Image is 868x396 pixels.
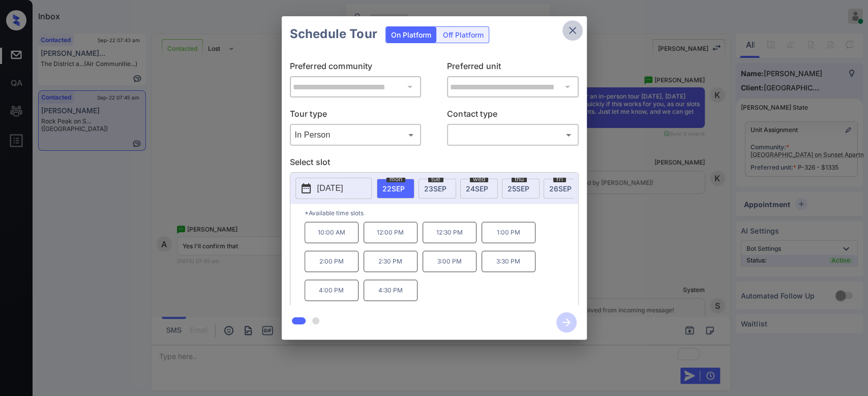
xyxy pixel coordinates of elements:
p: Preferred community [290,60,422,76]
div: In Person [292,126,419,143]
button: [DATE] [295,178,372,199]
p: Preferred unit [447,60,579,76]
span: mon [386,176,405,182]
p: Contact type [447,108,579,124]
p: 2:30 PM [364,251,417,272]
div: date-select [377,179,414,199]
span: thu [512,176,527,182]
p: 12:00 PM [364,222,417,243]
span: wed [470,176,488,182]
span: 23 SEP [424,184,446,193]
p: Select slot [290,156,579,172]
div: date-select [502,179,540,199]
p: 1:00 PM [482,222,535,243]
span: fri [553,176,566,182]
div: On Platform [386,27,436,43]
span: tue [428,176,443,182]
p: 4:00 PM [305,280,358,301]
p: 3:30 PM [482,251,535,272]
span: 24 SEP [466,184,488,193]
p: 3:00 PM [423,251,476,272]
p: *Available time slots [305,204,578,222]
div: date-select [418,179,456,199]
p: [DATE] [317,182,343,194]
p: 10:00 AM [305,222,358,243]
p: 2:00 PM [305,251,358,272]
button: btn-next [550,309,583,336]
div: date-select [460,179,498,199]
span: 22 SEP [382,184,405,193]
span: 25 SEP [507,184,529,193]
p: 12:30 PM [423,222,476,243]
button: close [562,20,583,41]
h2: Schedule Tour [282,16,385,52]
span: 26 SEP [549,184,572,193]
p: Tour type [290,108,422,124]
div: Off Platform [438,27,489,43]
div: date-select [544,179,581,199]
p: 4:30 PM [364,280,417,301]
